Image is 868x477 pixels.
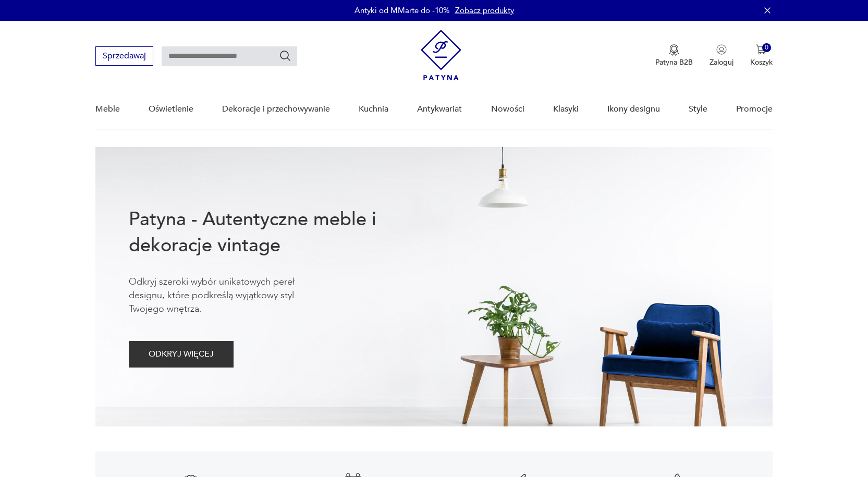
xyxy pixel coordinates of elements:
p: Odkryj szeroki wybór unikatowych pereł designu, które podkreślą wyjątkowy styl Twojego wnętrza. [129,275,327,316]
div: 0 [762,43,771,52]
a: Oświetlenie [149,89,193,129]
button: 0Koszyk [750,44,773,67]
button: Szukaj [279,50,291,62]
a: Klasyki [553,89,579,129]
button: Zaloguj [710,44,733,67]
p: Antyki od MMarte do -10% [354,5,450,16]
a: Antykwariat [417,89,462,129]
h1: Patyna - Autentyczne meble i dekoracje vintage [129,206,410,259]
p: Koszyk [750,57,773,67]
p: Zaloguj [710,57,733,67]
a: Zobacz produkty [455,5,514,16]
a: Ikony designu [607,89,660,129]
a: ODKRYJ WIĘCEJ [129,351,234,359]
a: Dekoracje i przechowywanie [222,89,330,129]
p: Patyna B2B [655,57,693,67]
a: Meble [95,89,120,129]
button: Sprzedawaj [95,46,153,66]
button: ODKRYJ WIĘCEJ [129,341,234,368]
img: Ikona koszyka [756,44,766,55]
a: Nowości [491,89,524,129]
a: Kuchnia [359,89,388,129]
img: Patyna - sklep z meblami i dekoracjami vintage [421,30,461,80]
img: Ikonka użytkownika [716,44,727,55]
button: Patyna B2B [655,44,693,67]
a: Promocje [736,89,773,129]
img: Ikona medalu [669,44,679,56]
a: Sprzedawaj [95,53,153,60]
a: Ikona medaluPatyna B2B [655,44,693,67]
a: Style [689,89,707,129]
